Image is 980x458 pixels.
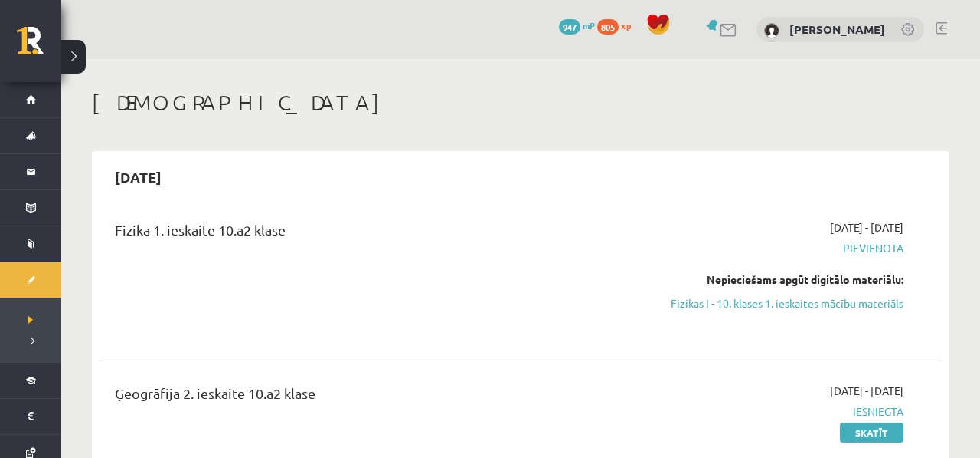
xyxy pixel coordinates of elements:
[92,90,949,116] h1: [DEMOGRAPHIC_DATA]
[115,219,633,248] div: Fizika 1. ieskaite 10.a2 klase
[115,383,633,411] div: Ģeogrāfija 2. ieskaite 10.a2 klase
[583,19,595,31] span: mP
[597,19,619,35] span: 805
[621,19,631,31] span: xp
[830,219,903,236] span: [DATE] - [DATE]
[656,404,903,420] span: Iesniegta
[789,21,885,37] a: [PERSON_NAME]
[840,423,903,443] a: Skatīt
[656,295,903,311] a: Fizikas I - 10. klases 1. ieskaites mācību materiāls
[100,159,177,195] h2: [DATE]
[559,19,580,35] span: 947
[17,27,61,65] a: Rīgas 1. Tālmācības vidusskola
[764,23,779,38] img: Jegors Rogoļevs
[559,19,595,31] a: 947 mP
[597,19,639,31] a: 805 xp
[830,383,903,399] span: [DATE] - [DATE]
[656,240,903,256] span: Pievienota
[656,272,903,288] div: Nepieciešams apgūt digitālo materiālu:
